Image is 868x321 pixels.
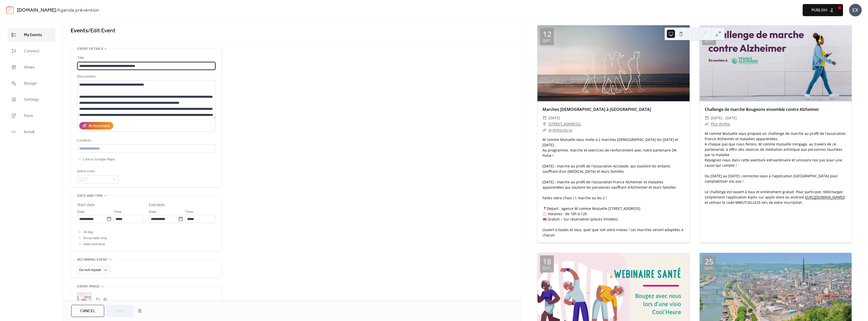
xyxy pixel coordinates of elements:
[77,209,85,215] span: Date
[542,39,552,43] div: sept.
[711,115,737,121] span: [DATE] - [DATE]
[549,121,581,127] a: [STREET_ADDRESS]
[149,202,165,208] div: End date
[77,202,95,208] div: Start date
[8,44,55,58] a: Connect
[24,97,39,103] span: Settings
[849,4,862,16] div: EX
[542,127,547,133] div: ​
[24,32,42,38] span: My Events
[8,109,55,122] a: Form
[549,128,573,132] a: Je m'inscris ici
[705,107,819,112] a: Challenge de marche Bougeons ensemble contre Alzheimer
[149,209,156,215] span: Date
[24,81,37,87] span: Design
[8,77,55,90] a: Design
[711,121,730,126] a: Plus d'infos
[24,48,39,54] span: Connect
[543,30,551,38] div: 12
[24,113,33,119] span: Form
[89,123,110,129] div: AI Assistant
[83,157,115,163] span: Link to Google Maps
[24,64,35,70] span: Views
[80,308,95,314] span: Cancel
[77,293,91,307] div: ;
[79,267,101,274] span: Do not repeat
[8,93,55,106] a: Settings
[24,129,34,135] span: Install
[542,266,552,270] div: sept.
[542,121,547,127] div: ​
[543,258,551,265] div: 18
[6,6,14,14] img: logo
[705,115,709,121] div: ​
[88,25,116,36] span: / Edit Event
[79,122,113,130] button: AI Assistant
[8,60,55,74] a: Views
[57,6,99,15] b: Agenda prévention
[705,121,709,127] div: ​
[803,4,843,16] button: Publish
[537,137,690,238] div: M comme Mutuelle vous invite à 2 marches [DEMOGRAPHIC_DATA] les [DATE] et [DATE]. Au programme, m...
[705,258,713,265] div: 25
[542,107,651,112] a: Marches [DEMOGRAPHIC_DATA] à [GEOGRAPHIC_DATA]
[71,25,88,36] a: Events
[542,115,547,121] div: ​
[77,193,103,199] span: Date and time
[83,229,93,235] span: All day
[77,46,103,52] span: Event details
[77,284,100,290] span: Event image
[77,74,214,80] div: Description
[56,6,57,15] b: /
[83,241,105,248] span: Hide end time
[77,138,214,144] div: Location
[700,131,852,205] div: M comme Mutuelle vous propose un challenge de marche au profit de l'association France Alzheimer ...
[77,55,214,61] div: Title
[811,7,827,13] span: Publish
[8,28,55,42] a: My Events
[114,209,122,215] span: Time
[8,125,55,139] a: Install
[17,6,56,15] a: [DOMAIN_NAME]
[77,168,118,175] div: Event color
[185,209,193,215] span: Time
[549,115,560,121] span: [DATE]
[83,235,107,241] span: Show date only
[71,305,104,317] button: Cancel
[704,39,714,43] div: sept.
[77,257,108,263] span: Recurring event
[806,195,844,200] a: [URL][DOMAIN_NAME]
[704,266,714,270] div: sept.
